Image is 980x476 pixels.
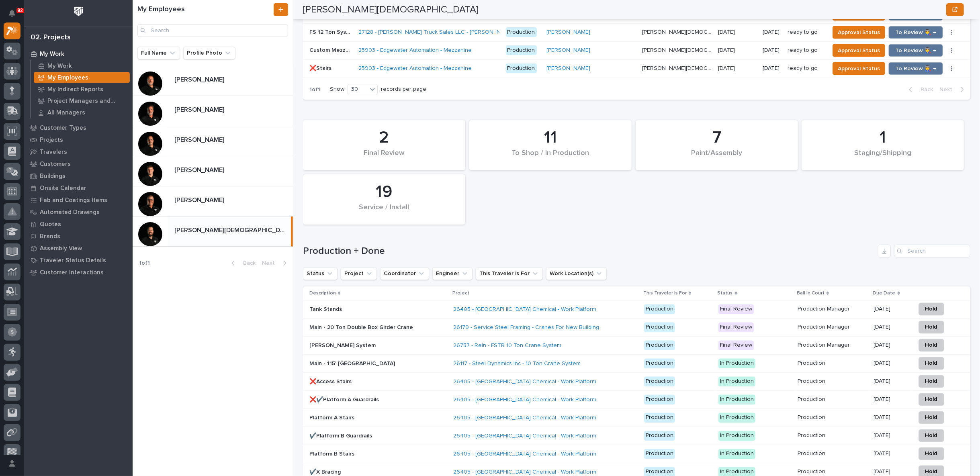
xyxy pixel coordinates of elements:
[925,395,937,404] span: Hold
[453,324,599,331] a: 26179 - Service Steel Framing - Cranes For New Building
[718,27,737,36] p: [DATE]
[317,149,452,166] div: Final Review
[40,125,86,132] p: Customer Types
[936,86,970,93] button: Next
[874,342,909,349] p: [DATE]
[888,62,943,75] button: To Review 👨‍🏭 →
[238,259,256,267] span: Back
[262,259,280,267] span: Next
[874,451,909,458] p: [DATE]
[10,10,20,22] div: Notifications92
[133,253,156,273] p: 1 of 1
[137,5,272,14] h1: My Employees
[309,378,447,385] p: ❌Access Stairs
[341,267,377,280] button: Project
[925,449,937,459] span: Hold
[642,63,713,72] p: [PERSON_NAME][DEMOGRAPHIC_DATA]
[359,29,537,36] a: 27128 - [PERSON_NAME] Truck Sales LLC - [PERSON_NAME] Systems
[309,360,447,367] p: Main - 115' [GEOGRAPHIC_DATA]
[309,27,354,36] p: FS 12 Ton System
[40,197,107,204] p: Fab and Coatings Items
[31,95,133,106] a: Project Managers and Engineers
[895,46,936,55] span: To Review 👨‍🏭 →
[309,396,447,403] p: ❌✔️Platform A Guardrails
[643,289,687,298] p: This Traveler is For
[718,395,755,405] div: In Production
[874,306,909,313] p: [DATE]
[718,304,754,315] div: Final Review
[24,122,133,134] a: Customer Types
[303,427,970,445] tr: ✔️Platform B Guardrails26405 - [GEOGRAPHIC_DATA] Chemical - Work Platform ProductionIn Production...
[31,33,71,42] div: 02. Projects
[330,86,344,93] p: Show
[174,225,289,234] p: [PERSON_NAME][DEMOGRAPHIC_DATA]
[309,45,354,54] p: Custom Mezzanine
[644,323,675,333] div: Production
[24,158,133,170] a: Customers
[644,377,675,387] div: Production
[452,289,469,298] p: Project
[453,306,596,313] a: 26405 - [GEOGRAPHIC_DATA] Chemical - Work Platform
[644,359,675,369] div: Production
[718,359,755,369] div: In Production
[483,128,618,148] div: 11
[40,269,104,276] p: Customer Interactions
[303,445,970,463] tr: Platform B Stairs26405 - [GEOGRAPHIC_DATA] Chemical - Work Platform ProductionIn ProductionProduc...
[925,304,937,314] span: Hold
[833,44,885,57] button: Approval Status
[453,360,581,367] a: 26117 - Steel Dynamics Inc - 10 Ton Crane System
[506,45,537,55] div: Production
[919,339,944,352] button: Hold
[453,451,596,458] a: 26405 - [GEOGRAPHIC_DATA] Chemical - Work Platform
[874,396,909,403] p: [DATE]
[644,431,675,441] div: Production
[24,182,133,194] a: Onsite Calendar
[546,65,590,72] a: [PERSON_NAME]
[4,5,20,22] button: Notifications
[919,357,944,370] button: Hold
[874,433,909,439] p: [DATE]
[718,431,755,441] div: In Production
[453,342,561,349] a: 26757 - Reln - FSTR 10 Ton Crane System
[798,395,827,403] p: Production
[483,149,618,166] div: To Shop / In Production
[798,413,827,421] p: Production
[303,41,970,59] tr: Custom MezzanineCustom Mezzanine 25903 - Edgewater Automation - Mezzanine Production[PERSON_NAME]...
[24,254,133,266] a: Traveler Status Details
[31,72,133,83] a: My Employees
[894,245,970,257] input: Search
[317,182,452,202] div: 19
[925,377,937,386] span: Hold
[788,45,819,54] p: ready to go
[309,306,447,313] p: Tank Stands
[874,324,909,331] p: [DATE]
[644,413,675,423] div: Production
[309,433,447,439] p: ✔️Platform B Guardrails
[133,126,293,156] a: [PERSON_NAME][PERSON_NAME]
[939,86,957,93] span: Next
[309,324,447,331] p: Main - 20 Ton Double Box Girder Crane
[644,449,675,459] div: Production
[644,395,675,405] div: Production
[718,413,755,423] div: In Production
[47,109,85,116] p: All Managers
[788,63,819,72] p: ready to go
[24,218,133,230] a: Quotes
[644,304,675,315] div: Production
[902,86,936,93] button: Back
[798,323,851,331] p: Production Manager
[174,195,226,204] p: [PERSON_NAME]
[303,23,970,41] tr: FS 12 Ton SystemFS 12 Ton System 27128 - [PERSON_NAME] Truck Sales LLC - [PERSON_NAME] Systems Pr...
[40,51,64,58] p: My Work
[40,245,82,252] p: Assembly View
[303,245,875,257] h1: Production + Done
[40,137,63,144] p: Projects
[174,104,226,114] p: [PERSON_NAME]
[453,469,596,476] a: 26405 - [GEOGRAPHIC_DATA] Chemical - Work Platform
[31,107,133,118] a: All Managers
[303,373,970,391] tr: ❌Access Stairs26405 - [GEOGRAPHIC_DATA] Chemical - Work Platform ProductionIn ProductionProductio...
[137,24,288,37] div: Search
[359,47,472,54] a: 25903 - Edgewater Automation - Mezzanine
[506,63,537,74] div: Production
